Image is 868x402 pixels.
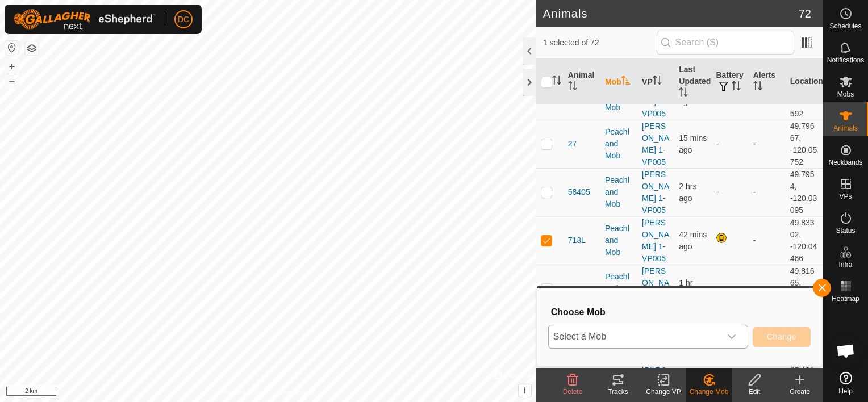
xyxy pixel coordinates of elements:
[749,59,786,105] th: Alerts
[637,59,674,105] th: VP
[642,218,669,263] a: [PERSON_NAME] 1-VP005
[679,278,692,299] span: 26 Sept 2025, 10:05 am
[524,386,526,395] span: i
[674,59,711,105] th: Last Updated
[732,387,777,397] div: Edit
[178,14,189,26] span: DC
[568,186,590,198] span: 58405
[549,325,720,348] span: Select a Mob
[832,295,859,302] span: Heatmap
[799,5,811,22] span: 72
[5,74,19,88] button: –
[621,77,631,86] p-sorticon: Activate to sort
[829,23,861,30] span: Schedules
[838,388,853,395] span: Help
[5,60,19,73] button: +
[5,41,19,55] button: Reset Map
[642,266,669,311] a: [PERSON_NAME] 1-VP005
[777,387,823,397] div: Create
[711,59,748,105] th: Battery
[732,83,741,92] p-sorticon: Activate to sort
[679,230,707,251] span: 26 Sept 2025, 11:06 am
[568,83,577,92] p-sorticon: Activate to sort
[223,387,266,397] a: Privacy Policy
[25,41,39,55] button: Map Layers
[605,174,633,210] div: Peachland Mob
[828,159,862,166] span: Neckbands
[600,59,637,105] th: Mob
[767,332,796,341] span: Change
[720,325,743,348] div: dropdown trigger
[749,216,786,265] td: -
[551,307,811,317] h3: Choose Mob
[711,120,748,168] td: -
[711,265,748,313] td: -
[641,387,686,397] div: Change VP
[823,367,868,399] a: Help
[605,223,633,258] div: Peachland Mob
[753,327,811,347] button: Change
[836,227,855,234] span: Status
[679,133,707,154] span: 26 Sept 2025, 11:33 am
[679,85,696,106] span: 26 Sept 2025, 8:08 am
[837,91,854,98] span: Mobs
[543,37,657,49] span: 1 selected of 72
[564,59,600,105] th: Animal
[827,57,864,64] span: Notifications
[786,120,823,168] td: 49.79667, -120.05752
[786,265,823,313] td: 49.81665, -119.99754
[642,122,669,166] a: [PERSON_NAME] 1-VP005
[642,73,669,118] a: [PERSON_NAME] 1-VP005
[14,9,156,30] img: Gallagher Logo
[749,120,786,168] td: -
[749,265,786,313] td: -
[519,384,531,397] button: i
[543,7,799,20] h2: Animals
[833,125,858,132] span: Animals
[605,126,633,162] div: Peachland Mob
[552,77,561,86] p-sorticon: Activate to sort
[679,89,688,98] p-sorticon: Activate to sort
[279,387,313,397] a: Contact Us
[568,138,577,150] span: 27
[829,334,863,368] div: Open chat
[786,168,823,216] td: 49.7954, -120.03095
[711,168,748,216] td: -
[753,83,762,92] p-sorticon: Activate to sort
[642,170,669,215] a: [PERSON_NAME] 1-VP005
[839,193,852,200] span: VPs
[568,235,586,246] span: 713L
[679,182,696,203] span: 26 Sept 2025, 9:06 am
[686,387,732,397] div: Change Mob
[568,283,577,295] span: 74
[749,168,786,216] td: -
[838,261,852,268] span: Infra
[657,31,794,55] input: Search (S)
[605,271,633,307] div: Peachland Mob
[595,387,641,397] div: Tracks
[786,59,823,105] th: Location
[786,216,823,265] td: 49.83302, -120.04466
[563,388,583,396] span: Delete
[653,77,662,86] p-sorticon: Activate to sort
